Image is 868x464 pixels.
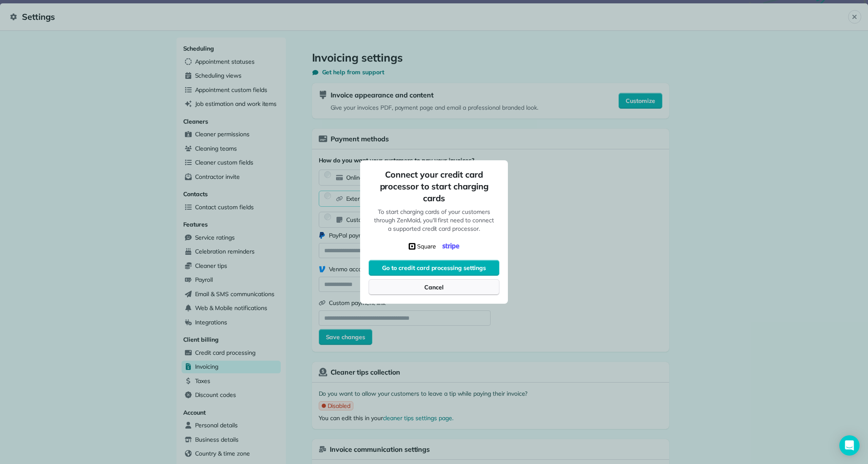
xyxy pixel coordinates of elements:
span: Cancel [424,283,444,291]
button: Go to credit card processing settings [369,260,499,276]
button: Cancel [369,279,499,295]
img: svg+xml,%3c [442,243,459,250]
img: svg+xml,%3c [409,243,436,250]
p: To start charging cards of your customers through ZenMaid, you'll first need to connect a support... [369,204,499,236]
span: Go to credit card processing settings [382,264,486,272]
span: Connect your credit card processor to start charging cards [369,169,499,204]
a: Go to credit card processing settings [369,264,499,271]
